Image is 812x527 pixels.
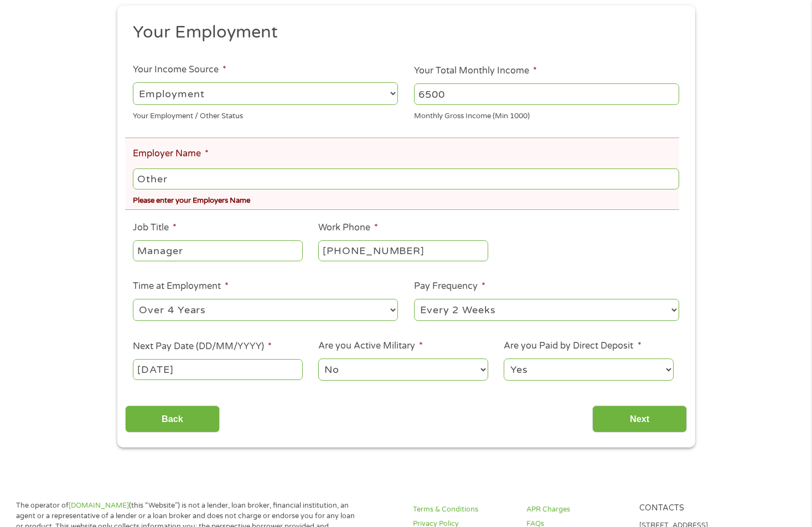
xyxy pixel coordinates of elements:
[133,64,226,76] label: Your Income Source
[133,222,177,234] label: Job Title
[414,83,679,104] input: 1800
[318,340,423,352] label: Are you Active Military
[133,240,302,261] input: Cashier
[133,359,302,380] input: ---Click Here for Calendar ---
[526,504,627,515] a: APR Charges
[133,107,398,122] div: Your Employment / Other Status
[639,503,739,514] h4: Contacts
[413,504,513,515] a: Terms & Conditions
[414,281,485,292] label: Pay Frequency
[133,341,272,352] label: Next Pay Date (DD/MM/YYYY)
[69,501,129,510] a: [DOMAIN_NAME]
[133,22,671,44] h2: Your Employment
[133,281,229,292] label: Time at Employment
[125,405,220,433] input: Back
[414,65,537,77] label: Your Total Monthly Income
[133,148,209,160] label: Employer Name
[133,192,679,207] div: Please enter your Employers Name
[133,168,679,189] input: Walmart
[318,222,378,234] label: Work Phone
[414,107,679,122] div: Monthly Gross Income (Min 1000)
[592,405,687,433] input: Next
[504,340,641,352] label: Are you Paid by Direct Deposit
[318,240,488,261] input: (231) 754-4010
